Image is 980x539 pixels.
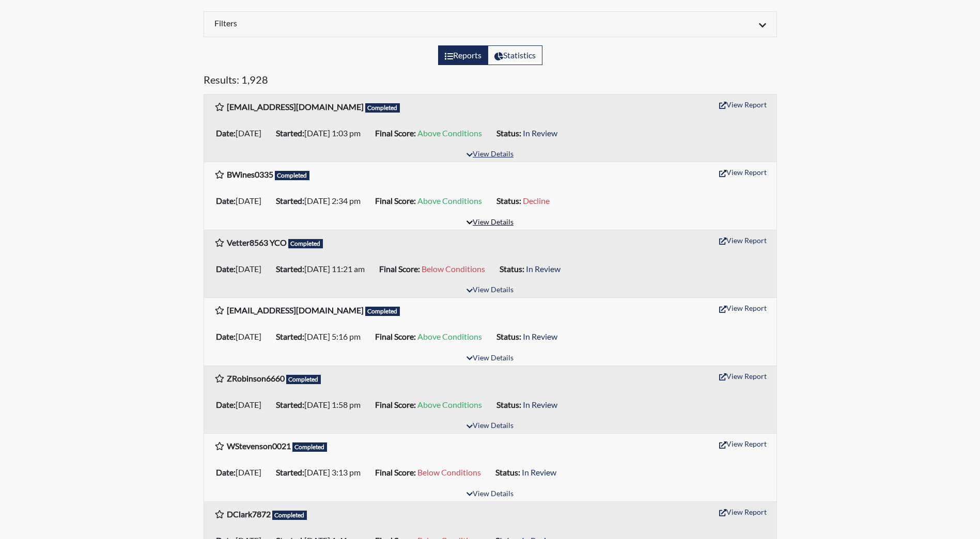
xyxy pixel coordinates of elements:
span: Above Conditions [417,128,482,138]
b: Started: [276,128,304,138]
li: [DATE] [212,125,272,141]
b: Date: [216,196,236,205]
b: Final Score: [375,128,416,138]
button: View Details [462,283,518,297]
button: View Details [462,216,518,230]
b: [EMAIL_ADDRESS][DOMAIN_NAME] [227,305,364,315]
span: Completed [292,442,328,452]
b: Status: [496,128,521,138]
button: View Details [462,419,518,433]
b: Status: [496,331,521,341]
button: View Details [462,487,518,501]
span: In Review [523,331,557,341]
b: Status: [500,264,524,274]
b: Status: [496,196,521,205]
button: View Report [714,97,771,113]
button: View Report [714,232,771,248]
label: View statistics about completed interviews [488,45,542,65]
li: [DATE] [212,193,272,209]
span: Below Conditions [422,264,485,274]
b: Status: [495,467,520,477]
li: [DATE] 5:16 pm [272,328,371,345]
button: View Report [714,504,771,520]
b: Started: [276,196,304,205]
span: Above Conditions [417,331,482,341]
button: View Report [714,368,771,384]
b: Started: [276,331,304,341]
span: Above Conditions [417,196,482,205]
b: [EMAIL_ADDRESS][DOMAIN_NAME] [227,102,364,112]
span: Completed [365,307,400,316]
button: View Details [462,148,518,162]
span: Completed [272,511,307,520]
span: In Review [523,128,557,138]
b: Started: [276,264,304,274]
button: View Report [714,436,771,452]
div: Click to expand/collapse filters [207,18,774,30]
span: Completed [286,375,321,384]
b: Final Score: [375,467,416,477]
label: View the list of reports [438,45,488,65]
span: Below Conditions [417,467,481,477]
li: [DATE] 11:21 am [272,261,375,277]
span: Completed [288,239,323,248]
li: [DATE] 2:34 pm [272,193,371,209]
span: Completed [365,103,400,113]
b: Started: [276,467,304,477]
span: In Review [526,264,561,274]
button: View Report [714,300,771,316]
b: Status: [496,400,521,409]
b: Final Score: [379,264,420,274]
span: Decline [523,196,550,205]
li: [DATE] [212,397,272,413]
b: Date: [216,467,236,477]
b: Final Score: [375,400,416,409]
b: Final Score: [375,196,416,205]
button: View Report [714,164,771,180]
b: Final Score: [375,331,416,341]
b: Date: [216,264,236,274]
b: Started: [276,400,304,409]
li: [DATE] 1:58 pm [272,397,371,413]
b: BWines0335 [227,169,273,179]
li: [DATE] [212,328,272,345]
b: WStevenson0021 [227,441,291,451]
li: [DATE] 3:13 pm [272,464,371,481]
h6: Filters [214,18,483,28]
b: Date: [216,400,236,409]
b: Date: [216,331,236,341]
span: Above Conditions [417,400,482,409]
li: [DATE] [212,464,272,481]
span: In Review [522,467,556,477]
b: Vetter8563 YCO [227,237,287,247]
button: View Details [462,352,518,366]
span: In Review [523,400,557,409]
li: [DATE] 1:03 pm [272,125,371,141]
b: DClark7872 [227,509,271,519]
span: Completed [275,171,310,180]
b: ZRobinson6660 [227,373,285,383]
h5: Results: 1,928 [204,73,777,90]
b: Date: [216,128,236,138]
li: [DATE] [212,261,272,277]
